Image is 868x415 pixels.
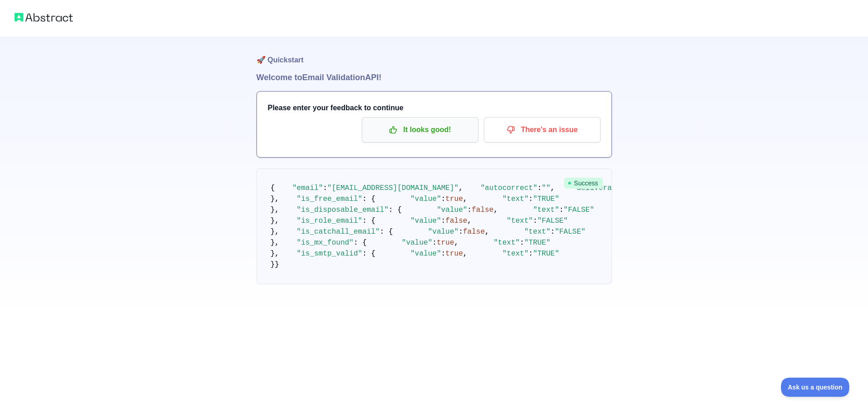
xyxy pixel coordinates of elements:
h1: Welcome to Email Validation API! [257,71,612,84]
span: "is_role_email" [297,217,362,225]
button: There's an issue [484,117,601,143]
span: , [458,184,463,192]
button: It looks good! [362,117,478,143]
span: , [467,217,472,225]
span: "[EMAIL_ADDRESS][DOMAIN_NAME]" [327,184,458,192]
span: true [446,195,463,203]
span: : [458,228,463,236]
h3: Please enter your feedback to continue [268,102,601,113]
span: , [485,228,489,236]
span: : [559,206,564,214]
span: , [463,195,467,203]
span: : [432,239,437,247]
span: "text" [533,206,560,214]
span: : [550,228,555,236]
span: , [493,206,498,214]
span: , [454,239,459,247]
span: "deliverability" [572,184,642,192]
span: "" [542,184,550,192]
span: "is_catchall_email" [297,228,380,236]
span: , [550,184,555,192]
span: : { [389,206,402,214]
span: "value" [411,195,441,203]
span: Success [564,178,603,189]
span: : [537,184,542,192]
span: "FALSE" [555,228,586,236]
span: "value" [428,228,458,236]
span: "FALSE" [537,217,568,225]
span: false [463,228,485,236]
span: : [441,250,446,258]
span: "email" [293,184,323,192]
p: It looks good! [369,122,472,138]
span: : [441,195,446,203]
span: "text" [493,239,520,247]
span: false [472,206,493,214]
span: : [467,206,472,214]
span: : [520,239,524,247]
span: true [446,250,463,258]
p: There's an issue [491,122,594,138]
span: "is_disposable_email" [297,206,389,214]
span: : { [362,217,375,225]
img: Abstract logo [15,11,73,24]
span: : [529,195,533,203]
span: "autocorrect" [480,184,537,192]
span: "text" [507,217,533,225]
span: "is_smtp_valid" [297,250,362,258]
span: : [533,217,538,225]
span: "value" [437,206,467,214]
span: "FALSE" [564,206,594,214]
span: { [271,184,275,192]
span: "TRUE" [533,195,560,203]
span: "text" [524,228,550,236]
span: , [463,250,467,258]
span: false [446,217,467,225]
span: : [441,217,446,225]
span: "value" [411,250,441,258]
span: "value" [402,239,432,247]
span: : [323,184,328,192]
h1: 🚀 Quickstart [257,36,612,71]
span: : { [354,239,367,247]
span: "is_free_email" [297,195,362,203]
span: "text" [502,250,529,258]
span: : { [380,228,393,236]
span: "TRUE" [524,239,550,247]
span: "value" [411,217,441,225]
iframe: Toggle Customer Support [781,378,850,397]
span: true [437,239,454,247]
span: : { [362,195,375,203]
span: "TRUE" [533,250,560,258]
span: : { [362,250,375,258]
span: : [529,250,533,258]
span: "text" [502,195,529,203]
span: "is_mx_found" [297,239,354,247]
